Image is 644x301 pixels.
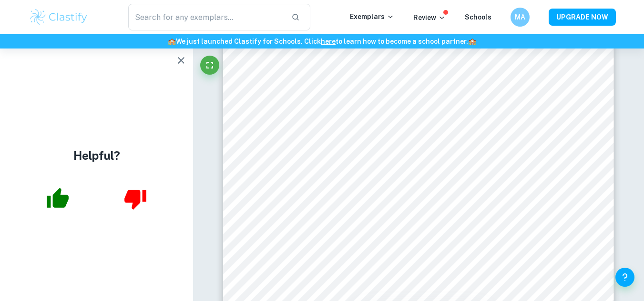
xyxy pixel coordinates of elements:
[615,268,634,287] button: Help and Feedback
[549,9,616,26] button: UPGRADE NOW
[2,36,642,47] h6: We just launched Clastify for Schools. Click to learn how to become a school partner.
[128,4,284,30] input: Search for any exemplars...
[73,147,120,164] h4: Helpful?
[514,12,525,22] h6: MA
[321,38,336,45] a: here
[413,12,446,23] p: Review
[200,56,219,75] button: Fullscreen
[468,38,476,45] span: 🏫
[350,11,394,22] p: Exemplars
[168,38,176,45] span: 🏫
[465,13,491,21] a: Schools
[511,8,530,27] button: MA
[29,8,89,27] img: Clastify logo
